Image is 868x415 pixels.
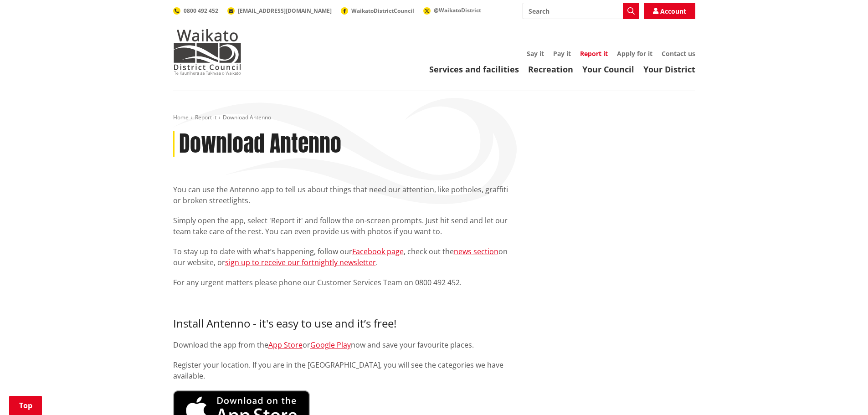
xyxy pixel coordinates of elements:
span: Download Antenno [223,113,271,121]
a: sign up to receive our fortnightly newsletter [225,257,376,267]
a: App Store [268,340,303,350]
a: WaikatoDistrictCouncil [341,7,414,15]
span: @WaikatoDistrict [434,6,481,14]
a: Google Play [310,340,351,350]
nav: breadcrumb [173,114,695,122]
a: Contact us [662,49,695,58]
a: Top [9,396,42,415]
a: Recreation [528,64,573,75]
p: To stay up to date with what’s happening, follow our , check out the on our website, or . [173,246,517,268]
a: Facebook page [352,246,404,256]
p: Download the app from the or now and save your favourite places. [173,339,517,350]
span: [EMAIL_ADDRESS][DOMAIN_NAME] [238,7,332,15]
a: Say it [527,49,544,58]
img: Waikato District Council - Te Kaunihera aa Takiwaa o Waikato [173,29,241,75]
a: Account [644,3,695,19]
p: You can use the Antenno app to tell us about things that need our attention, like potholes, graff... [173,184,517,206]
a: Your District [643,64,695,75]
a: Pay it [553,49,571,58]
a: Report it [195,113,216,121]
a: Your Council [582,64,634,75]
span: WaikatoDistrictCouncil [351,7,414,15]
span: 0800 492 452 [184,7,218,15]
h1: Download Antenno [179,131,341,157]
p: Register your location. If you are in the [GEOGRAPHIC_DATA], you will see the categories we have ... [173,359,517,381]
a: [EMAIL_ADDRESS][DOMAIN_NAME] [227,7,332,15]
p: For any urgent matters please phone our Customer Services Team on 0800 492 452. [173,277,517,288]
p: Simply open the app, select 'Report it' and follow the on-screen prompts. Just hit send and let o... [173,215,517,237]
h3: Install Antenno - it's easy to use and it’s free! [173,317,695,330]
a: Report it [580,49,608,59]
a: Apply for it [617,49,652,58]
a: Home [173,113,189,121]
a: 0800 492 452 [173,7,218,15]
a: Services and facilities [429,64,519,75]
a: news section [454,246,498,256]
a: @WaikatoDistrict [423,6,481,14]
input: Search input [523,3,639,19]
